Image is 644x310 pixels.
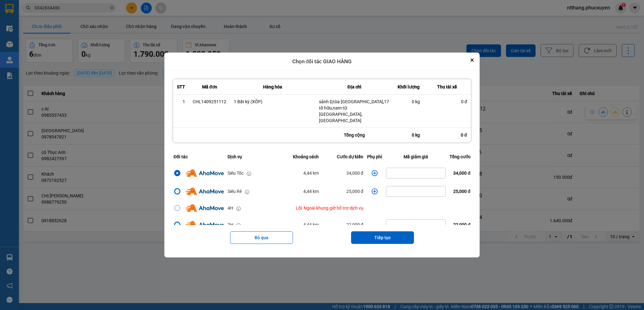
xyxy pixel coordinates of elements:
[185,188,223,195] img: Ahamove
[234,99,311,105] div: 1 Bất kỳ (XỐP)
[277,149,321,164] th: Khoảng cách
[427,99,467,105] div: 0 đ
[321,149,365,164] th: Cước dự kiến
[279,205,363,211] div: Lỗi: Ngoài khung giờ hỗ trợ dịch vụ
[351,231,414,244] button: Tiếp tục
[321,216,365,234] td: 22,000 đ
[172,149,225,164] th: Đối tác
[468,56,476,64] button: Close
[448,149,472,164] th: Tổng cước
[234,83,311,91] div: Hàng hóa
[193,99,226,105] div: CHL1409251112
[228,221,233,228] div: 2H
[185,204,223,212] img: Ahamove
[230,231,293,244] button: Bỏ qua
[228,188,242,195] div: Siêu Rẻ
[228,170,244,177] div: Siêu Tốc
[384,149,448,164] th: Mã giảm giá
[321,164,365,182] td: 34,000 đ
[185,221,223,228] img: Ahamove
[177,83,185,91] div: STT
[319,99,390,124] div: sảnh D,tòa [GEOGRAPHIC_DATA],17 tố hữu,nam từ [GEOGRAPHIC_DATA],[GEOGRAPHIC_DATA]
[394,128,424,142] div: 0 kg
[6,42,60,59] span: Gửi hàng Hạ Long: Hotline:
[3,24,63,35] strong: 024 3236 3236 -
[177,99,185,105] div: 1
[398,99,420,105] div: 0 kg
[13,30,63,41] strong: 0888 827 827 - 0848 827 827
[319,83,390,91] div: Địa chỉ
[7,3,59,17] strong: Công ty TNHH Phúc Xuyên
[321,182,365,200] td: 25,000 đ
[453,171,471,176] span: 34,000 đ
[427,83,467,91] div: Thu tài xế
[424,128,471,142] div: 0 đ
[277,164,321,182] td: 4,44 km
[185,169,223,177] img: Ahamove
[226,149,277,164] th: Dịch vụ
[315,128,394,142] div: Tổng cộng
[164,53,479,258] div: dialog
[365,149,384,164] th: Phụ phí
[3,18,63,41] span: Gửi hàng [GEOGRAPHIC_DATA]: Hotline:
[453,189,471,194] span: 25,000 đ
[228,205,233,211] div: 4H
[277,182,321,200] td: 4,44 km
[453,222,471,227] span: 22,000 đ
[277,216,321,234] td: 4,44 km
[164,53,479,71] div: Chọn đối tác GIAO HÀNG
[398,83,420,91] div: Khối lượng
[193,83,226,91] div: Mã đơn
